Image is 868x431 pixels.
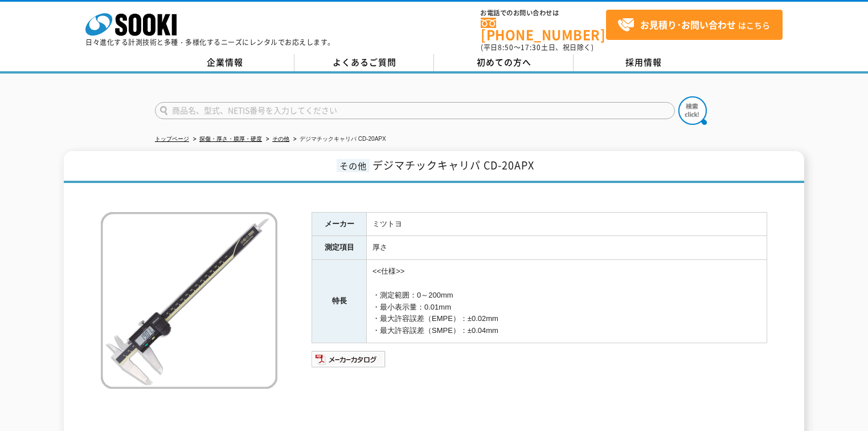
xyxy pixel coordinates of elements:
[617,17,770,34] span: はこちら
[101,212,277,389] img: デジマチックキャリパ CD-20APX
[155,136,189,142] a: トップページ
[85,39,335,46] p: 日々進化する計測技術と多種・多様化するニーズにレンタルでお応えします。
[498,42,514,52] span: 8:50
[481,10,606,17] span: お電話でのお問い合わせは
[199,136,262,142] a: 探傷・厚さ・膜厚・硬度
[312,350,386,368] img: メーカーカタログ
[272,136,289,142] a: その他
[291,133,386,145] li: デジマチックキャリパ CD-20APX
[481,18,606,41] a: [PHONE_NUMBER]
[155,54,294,71] a: 企業情報
[312,212,367,236] th: メーカー
[155,102,675,119] input: 商品名、型式、NETIS番号を入力してください
[434,54,574,71] a: 初めての方へ
[574,54,713,71] a: 採用情報
[521,42,541,52] span: 17:30
[606,10,783,40] a: お見積り･お問い合わせはこちら
[640,18,736,31] strong: お見積り･お問い合わせ
[477,56,531,68] span: 初めての方へ
[367,236,767,260] td: 厚さ
[337,159,370,172] span: その他
[294,54,434,71] a: よくあるご質問
[312,357,386,366] a: メーカーカタログ
[372,157,534,173] span: デジマチックキャリパ CD-20APX
[312,236,367,260] th: 測定項目
[367,212,767,236] td: ミツトヨ
[678,96,707,125] img: btn_search.png
[367,260,767,343] td: <<仕様>> ・測定範囲：0～200mm ・最小表示量：0.01mm ・最大許容誤差（EMPE）：±0.02mm ・最大許容誤差（SMPE）：±0.04mm
[312,260,367,343] th: 特長
[481,42,593,52] span: (平日 ～ 土日、祝日除く)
